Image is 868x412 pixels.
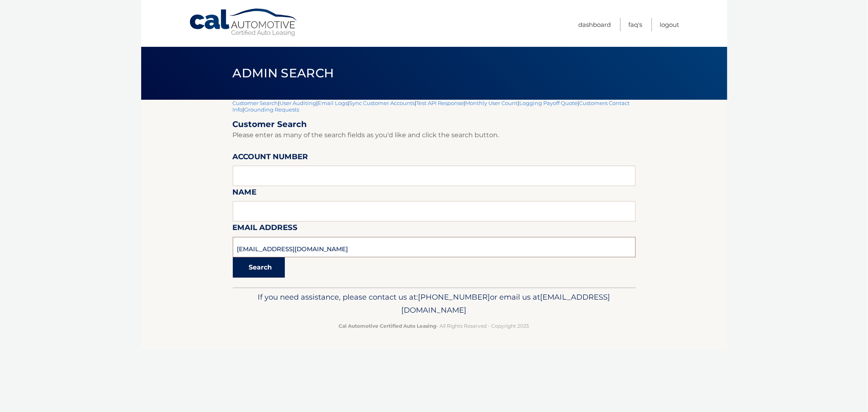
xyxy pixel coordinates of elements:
a: FAQ's [629,18,643,31]
p: Please enter as many of the search fields as you'd like and click the search button. [233,129,636,141]
a: User Auditing [280,100,317,106]
a: Customer Search [233,100,278,106]
a: Sync Customer Accounts [350,100,415,106]
a: Grounding Requests [245,106,300,113]
label: Name [233,186,257,201]
button: Search [233,257,285,278]
p: If you need assistance, please contact us at: or email us at [238,291,630,317]
div: | | | | | | | | [233,100,636,287]
a: Email Logs [318,100,348,106]
span: [PHONE_NUMBER] [418,292,490,302]
a: Test API Response [417,100,464,106]
label: Email Address [233,221,298,237]
a: Logging Payoff Quote [520,100,578,106]
a: Customers Contact Info [233,100,630,113]
a: Logout [660,18,680,31]
h2: Customer Search [233,119,636,129]
a: Dashboard [579,18,611,31]
p: - All Rights Reserved - Copyright 2025 [238,322,630,330]
a: Cal Automotive [189,8,299,37]
strong: Cal Automotive Certified Auto Leasing [339,323,437,329]
a: Monthly User Count [466,100,518,106]
span: Admin Search [233,66,334,81]
label: Account Number [233,151,308,166]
